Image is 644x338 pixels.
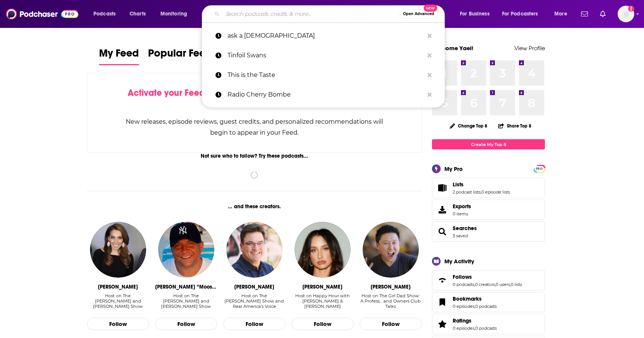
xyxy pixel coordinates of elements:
[155,293,217,309] div: Host on The Maggie and Perloff Show
[511,282,522,287] a: 0 lists
[432,178,545,198] span: Lists
[99,47,139,64] span: My Feed
[223,318,285,330] button: Follow
[155,293,217,309] div: Host on The [PERSON_NAME] and [PERSON_NAME] Show
[453,203,471,210] span: Exports
[87,293,149,309] div: Host on The Maggie and Perloff Show
[155,284,217,290] div: Marc “Moose” Malusis
[93,9,116,19] span: Podcasts
[432,314,545,334] span: Ratings
[227,85,424,104] p: Radio Cherry Bombe
[125,116,384,138] div: New releases, episode reviews, guest credits, and personalized recommendations will begin to appe...
[88,8,125,20] button: open menu
[148,47,212,64] span: Popular Feed
[432,45,473,52] a: Welcome Yael!
[90,222,146,278] img: Maggie Gray
[227,46,424,65] p: Tinfoil Swans
[432,139,545,149] a: Create My Top 8
[424,5,437,12] span: New
[455,8,499,20] button: open menu
[474,282,475,287] span: ,
[160,9,187,19] span: Monitoring
[510,282,511,287] span: ,
[223,293,285,309] div: Host on The [PERSON_NAME] Show and Real America’s Voice
[618,6,634,22] button: Show profile menu
[481,189,510,195] a: 0 episode lists
[498,118,532,133] button: Share Top 8
[295,222,350,278] img: Nikki Westcott
[495,282,496,287] span: ,
[453,295,497,302] a: Bookmarks
[453,317,472,324] span: Ratings
[475,304,497,309] a: 0 podcasts
[302,284,342,290] div: Nikki Westcott
[360,293,422,309] div: Host on The Girl Dad Show: A Profess… and Owners Club Talks
[6,7,78,21] a: Podchaser - Follow, Share and Rate Podcasts
[125,8,150,20] a: Charts
[453,317,497,324] a: Ratings
[432,200,545,220] a: Exports
[360,318,422,330] button: Follow
[432,221,545,242] span: Searches
[475,304,475,309] span: ,
[291,318,354,330] button: Follow
[87,293,149,309] div: Host on The [PERSON_NAME] and [PERSON_NAME] Show
[597,8,609,20] a: Show notifications dropdown
[435,297,450,307] a: Bookmarks
[125,88,384,109] div: by following Podcasts, Creators, Lists, and other Users!
[291,293,354,309] div: Host on Happy Hour with [PERSON_NAME] & [PERSON_NAME]
[202,65,445,85] a: This is the Taste
[226,222,282,278] img: Steve Gruber
[453,282,474,287] a: 0 podcasts
[453,225,477,232] a: Searches
[475,326,475,331] span: ,
[535,166,544,171] a: PRO
[475,282,495,287] a: 0 creators
[453,326,475,331] a: 0 episodes
[444,258,474,265] div: My Activity
[223,8,400,20] input: Search podcasts, credits, & more...
[497,8,549,20] button: open menu
[227,65,424,85] p: This is the Taste
[453,273,472,280] span: Follows
[87,203,422,210] div: ... and these creators.
[496,282,510,287] a: 0 users
[453,233,468,238] a: 3 saved
[475,326,497,331] a: 0 podcasts
[514,45,545,52] a: View Profile
[460,9,490,19] span: For Business
[432,270,545,290] span: Follows
[435,183,450,193] a: Lists
[202,26,445,46] a: ask a [DEMOGRAPHIC_DATA]
[453,189,481,195] a: 2 podcast lists
[202,46,445,65] a: Tinfoil Swans
[234,284,274,290] div: Steve Gruber
[435,226,450,237] a: Searches
[453,295,482,302] span: Bookmarks
[435,275,450,286] a: Follows
[502,9,538,19] span: For Podcasters
[403,12,434,16] span: Open Advanced
[291,293,354,309] div: Host on Happy Hour with Lucy & Nikki
[363,222,418,278] img: Young Han
[148,47,212,65] a: Popular Feed
[618,6,634,22] span: Logged in as yaelbt
[453,211,471,217] span: 0 items
[87,153,422,159] div: Not sure who to follow? Try these podcasts...
[453,181,464,188] span: Lists
[371,284,411,290] div: Young Han
[554,9,567,19] span: More
[549,8,577,20] button: open menu
[99,47,139,65] a: My Feed
[130,9,146,19] span: Charts
[128,87,205,98] span: Activate your Feed
[578,8,591,20] a: Show notifications dropdown
[400,9,438,18] button: Open AdvancedNew
[155,8,197,20] button: open menu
